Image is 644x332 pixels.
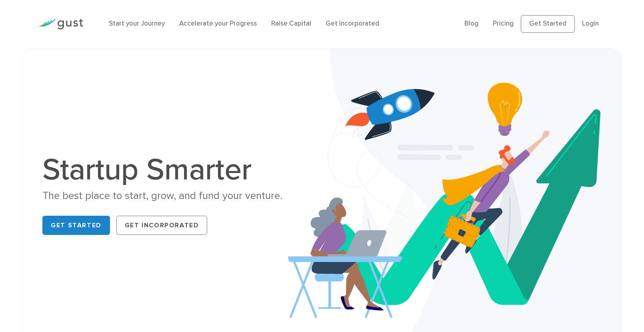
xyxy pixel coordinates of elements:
[521,15,575,33] a: Get Started
[42,155,316,185] h1: Startup Smarter
[38,19,83,30] img: Gust Logo
[464,20,478,28] a: Blog
[179,20,257,28] a: Accelerate your Progress
[326,20,379,28] a: Get Incorporated
[109,20,165,28] a: Start your Journey
[582,20,599,28] a: Login
[42,189,316,203] div: The best place to start, grow, and fund your venture.
[493,20,514,28] a: Pricing
[116,216,208,235] a: Get Incorporated
[42,216,110,235] a: Get Started
[271,20,311,28] a: Raise Capital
